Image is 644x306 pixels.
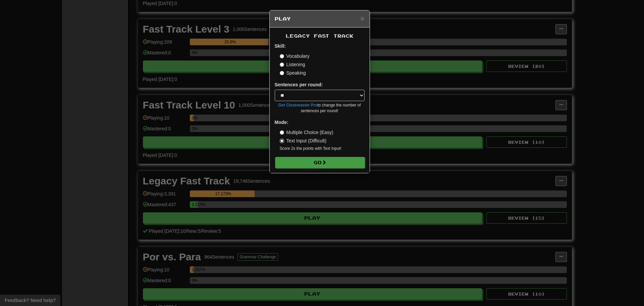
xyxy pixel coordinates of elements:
label: Text Input (Difficult) [280,137,327,144]
strong: Mode: [275,120,288,125]
label: Listening [280,61,305,68]
label: Multiple Choice (Easy) [280,129,333,136]
label: Speaking [280,70,306,76]
label: Vocabulary [280,53,310,59]
input: Speaking [280,71,284,75]
small: Score 2x the points with Text Input ! [280,146,365,151]
input: Listening [280,62,284,67]
input: Multiple Choice (Easy) [280,130,284,135]
small: to change the number of sentences per round! [275,102,365,114]
button: Close [360,15,364,22]
input: Vocabulary [280,54,284,58]
a: Get Clozemaster Pro [278,103,318,107]
strong: Skill: [275,43,286,49]
input: Text Input (Difficult) [280,139,284,143]
span: × [360,14,364,22]
button: Go [275,157,365,168]
span: Legacy Fast Track [286,33,354,39]
label: Sentences per round: [275,81,323,88]
h5: Play [275,15,365,22]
